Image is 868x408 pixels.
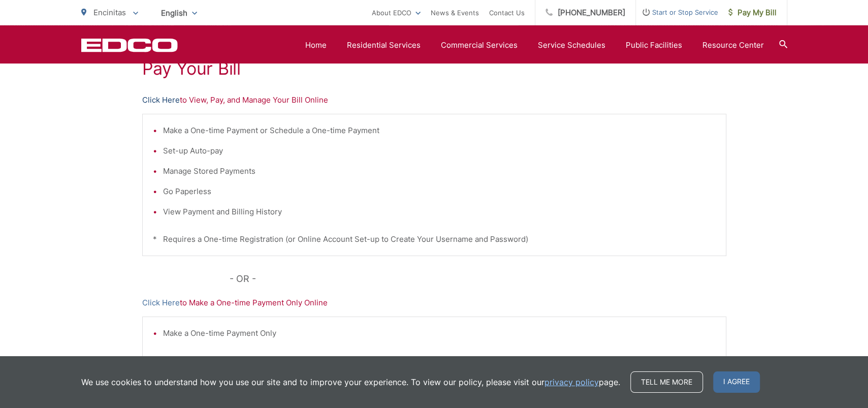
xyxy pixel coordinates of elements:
p: * DOES NOT Require a One-time Registration (or Online Account Set-up) [153,355,716,367]
span: Pay My Bill [728,7,777,19]
li: Go Paperless [163,185,716,198]
p: * Requires a One-time Registration (or Online Account Set-up to Create Your Username and Password) [153,233,716,245]
a: Contact Us [489,7,525,19]
a: About EDCO [372,7,421,19]
a: Residential Services [347,39,421,51]
li: Set-up Auto-pay [163,145,716,157]
a: Resource Center [702,39,764,51]
a: Click Here [142,297,180,309]
a: Home [305,39,327,51]
a: Service Schedules [538,39,605,51]
a: Public Facilities [626,39,682,51]
p: - OR - [230,271,726,287]
p: to View, Pay, and Manage Your Bill Online [142,94,726,106]
a: Click Here [142,94,180,106]
a: EDCD logo. Return to the homepage. [81,38,178,52]
a: Tell me more [630,371,703,393]
li: Make a One-time Payment Only [163,327,716,339]
span: English [153,4,205,22]
span: Encinitas [93,8,126,17]
li: Manage Stored Payments [163,165,716,177]
span: I agree [713,371,760,393]
li: Make a One-time Payment or Schedule a One-time Payment [163,124,716,137]
a: privacy policy [544,376,599,388]
p: to Make a One-time Payment Only Online [142,297,726,309]
h1: Pay Your Bill [142,58,726,79]
a: News & Events [431,7,479,19]
a: Commercial Services [441,39,518,51]
p: We use cookies to understand how you use our site and to improve your experience. To view our pol... [81,376,620,388]
li: View Payment and Billing History [163,206,716,218]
